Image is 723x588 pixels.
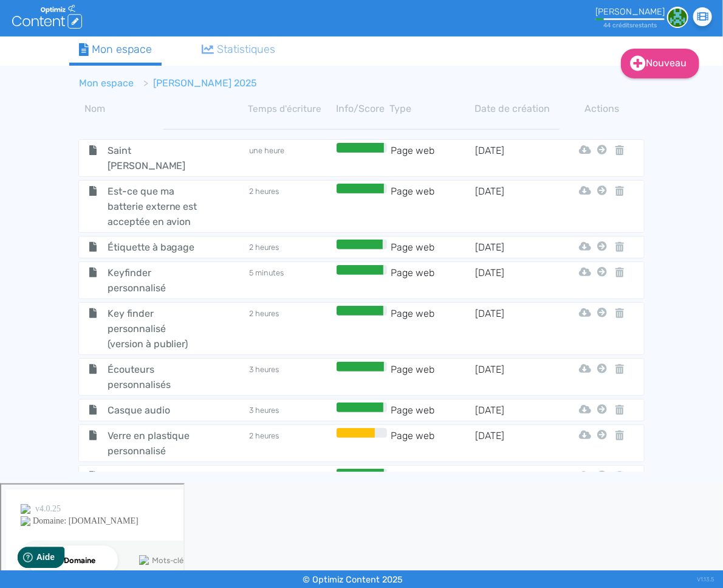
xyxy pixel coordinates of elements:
[248,240,334,255] td: 2 heures
[69,36,162,66] a: Mon espace
[32,32,137,41] div: Domaine: [DOMAIN_NAME]
[596,102,609,116] th: Actions
[390,403,475,418] td: Page web
[134,76,257,91] li: [PERSON_NAME] 2025
[192,36,286,63] a: Statistiques
[390,362,475,392] td: Page web
[151,72,186,80] div: Mots-clés
[390,102,475,116] th: Type
[248,428,334,458] td: 2 heures
[475,143,560,173] td: [DATE]
[390,265,475,296] td: Page web
[621,49,699,78] a: Nouveau
[248,265,334,296] td: 5 minutes
[248,102,334,116] th: Temps d'écriture
[248,306,334,351] td: 2 heures
[475,362,560,392] td: [DATE]
[333,102,389,116] th: Info/Score
[79,41,152,58] div: Mon espace
[390,184,475,229] td: Page web
[475,102,560,116] th: Date de création
[697,570,714,588] div: V1.13.5
[475,240,560,255] td: [DATE]
[78,102,248,116] th: Nom
[98,428,210,458] span: Verre en plastique personnalisé
[98,306,210,351] span: Key finder personnalisé (version à publier)
[475,403,560,418] td: [DATE]
[629,21,632,29] span: s
[98,240,210,255] span: Étiquette à bagage
[19,32,29,41] img: website_grey.svg
[390,428,475,458] td: Page web
[475,184,560,229] td: [DATE]
[19,19,29,29] img: logo_orange.svg
[34,19,60,29] div: v 4.0.25
[390,469,475,530] td: Page web
[475,306,560,351] td: [DATE]
[62,10,80,19] span: Aide
[138,71,148,80] img: tab_keywords_by_traffic_grey.svg
[248,362,334,392] td: 3 heures
[98,362,210,392] span: Écouteurs personnalisés
[390,143,475,173] td: Page web
[654,21,657,29] span: s
[98,143,210,173] span: Saint [PERSON_NAME]
[248,469,334,530] td: une heure
[98,184,210,229] span: Est-ce que ma batterie externe est acceptée en avion
[63,72,94,80] div: Domaine
[667,7,688,28] img: 1e30b6080cd60945577255910d948632
[248,403,334,418] td: 3 heures
[79,77,134,89] a: Mon espace
[49,71,59,80] img: tab_domain_overview_orange.svg
[390,240,475,255] td: Page web
[475,265,560,296] td: [DATE]
[390,306,475,351] td: Page web
[98,265,210,296] span: Keyfinder personnalisé
[98,469,210,530] span: Créez votre maillot esport personnalisé avec La Boîte à Objets
[603,21,657,29] small: 44 crédit restant
[475,469,560,530] td: [DATE]
[69,69,566,98] nav: breadcrumb
[475,428,560,458] td: [DATE]
[248,143,334,173] td: une heure
[202,41,276,58] div: Statistiques
[595,7,665,17] div: [PERSON_NAME]
[248,184,334,229] td: 2 heures
[303,575,403,585] small: © Optimiz Content 2025
[98,403,210,418] span: Casque audio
